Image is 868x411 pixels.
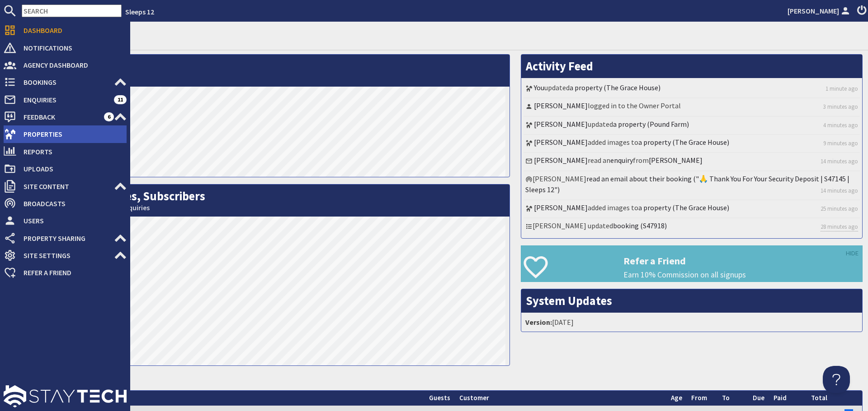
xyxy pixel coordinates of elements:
[524,135,860,153] li: added images to
[16,23,127,37] span: Dashboard
[4,196,127,211] a: Broadcasts
[125,7,154,16] a: Sleeps 12
[4,231,127,245] a: Property Sharing
[823,139,858,148] a: 9 minutes ago
[638,203,729,212] a: a property (The Grace House)
[4,92,127,107] a: Enquiries 11
[524,80,860,98] li: updated
[623,269,862,281] p: Earn 10% Commission on all signups
[28,55,509,87] h2: Visits per Day
[4,179,127,194] a: Site Content
[610,156,633,165] a: enquiry
[16,231,114,245] span: Property Sharing
[826,84,858,93] a: 1 minute ago
[4,58,127,72] a: Agency Dashboard
[691,393,707,402] a: From
[16,41,127,55] span: Notifications
[821,157,858,166] a: 14 minutes ago
[4,213,127,228] a: Users
[821,204,858,213] a: 25 minutes ago
[16,213,127,228] span: Users
[429,393,450,402] a: Guests
[459,393,489,402] a: Customer
[22,5,122,17] input: SEARCH
[823,366,850,393] iframe: Toggle Customer Support
[534,101,588,110] a: [PERSON_NAME]
[534,83,544,92] a: You
[526,293,612,308] a: System Updates
[4,127,127,141] a: Properties
[4,75,127,89] a: Bookings
[16,127,127,141] span: Properties
[722,393,730,402] a: To
[671,393,682,402] a: Age
[16,265,127,280] span: Refer a Friend
[4,385,127,407] img: staytech_l_w-4e588a39d9fa60e82540d7cfac8cfe4b7147e857d3e8dbdfbd41c59d52db0ec4.svg
[28,185,509,217] h2: Bookings, Enquiries, Subscribers
[774,393,787,402] a: Paid
[104,112,114,121] span: 6
[534,203,588,212] a: [PERSON_NAME]
[16,58,127,72] span: Agency Dashboard
[811,393,827,402] a: Total
[613,221,667,230] a: booking (S47918)
[524,117,860,135] li: updated
[613,120,689,129] a: a property (Pound Farm)
[638,138,729,147] a: a property (The Grace House)
[821,222,858,231] a: 28 minutes ago
[570,83,660,92] a: a property (The Grace House)
[16,144,127,159] span: Reports
[4,23,127,37] a: Dashboard
[521,245,863,282] a: Refer a Friend Earn 10% Commission on all signups
[16,75,114,89] span: Bookings
[4,110,127,124] a: Feedback 6
[525,174,849,194] a: read an email about their booking ("🙏 Thank You For Your Security Deposit | S47145 | Sleeps 12")
[32,203,505,212] small: This Month: 10 Bookings, 35 Enquiries
[4,162,127,176] a: Uploads
[16,196,127,211] span: Broadcasts
[534,156,588,165] a: [PERSON_NAME]
[524,315,860,329] li: [DATE]
[524,218,860,236] li: [PERSON_NAME] updated
[649,156,703,165] a: [PERSON_NAME]
[524,98,860,116] li: logged in to the Owner Portal
[16,162,127,176] span: Uploads
[16,248,114,263] span: Site Settings
[32,74,505,82] small: This Month: 33194 Visits
[526,59,593,74] a: Activity Feed
[534,120,588,129] a: [PERSON_NAME]
[823,102,858,111] a: 3 minutes ago
[16,92,114,107] span: Enquiries
[821,186,858,195] a: 14 minutes ago
[4,248,127,263] a: Site Settings
[524,171,860,200] li: [PERSON_NAME]
[623,255,862,267] h3: Refer a Friend
[823,121,858,129] a: 4 minutes ago
[16,110,104,124] span: Feedback
[534,138,588,147] a: [PERSON_NAME]
[4,265,127,280] a: Refer a Friend
[846,249,859,259] a: HIDE
[524,200,860,218] li: added images to
[525,318,552,327] strong: Version:
[748,391,769,406] th: Due
[16,179,114,194] span: Site Content
[4,144,127,159] a: Reports
[788,5,852,16] a: [PERSON_NAME]
[524,153,860,171] li: read an from
[114,95,127,104] span: 11
[4,41,127,55] a: Notifications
